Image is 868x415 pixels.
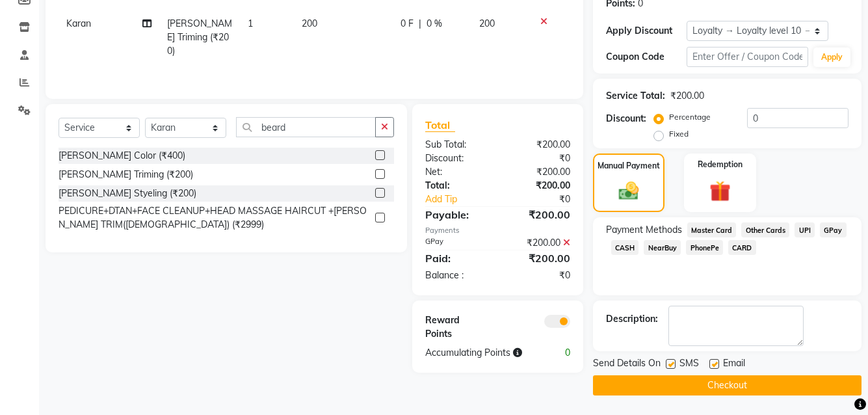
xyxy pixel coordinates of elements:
span: Other Cards [741,222,789,237]
div: ₹200.00 [497,236,579,250]
label: Fixed [669,128,689,140]
div: ₹200.00 [497,138,579,152]
div: Net: [415,165,497,179]
span: UPI [795,222,815,237]
div: Coupon Code [606,50,687,64]
div: ₹200.00 [497,250,579,266]
div: PEDICURE+DTAN+FACE CLEANUP+HEAD MASSAGE HAIRCUT +[PERSON_NAME] TRIM([DEMOGRAPHIC_DATA]) (₹2999) [59,204,370,232]
div: Paid: [415,250,497,266]
span: PhonePe [686,240,723,255]
span: 200 [479,18,495,29]
span: SMS [679,356,699,373]
div: ₹0 [497,152,579,165]
div: Total: [415,179,497,193]
div: ₹0 [497,269,579,282]
span: CASH [611,240,639,255]
span: 0 F [401,17,414,31]
div: Service Total: [606,89,665,103]
span: Total [425,118,455,132]
span: 0 % [427,17,442,31]
span: [PERSON_NAME] Triming (₹200) [167,18,232,57]
img: _cash.svg [612,180,645,203]
div: Discount: [415,152,497,165]
span: 1 [248,18,253,29]
span: | [419,17,421,31]
div: Description: [606,312,658,326]
label: Percentage [669,111,711,123]
div: ₹200.00 [497,165,579,179]
div: [PERSON_NAME] Styeling (₹200) [59,187,196,200]
span: GPay [820,222,847,237]
div: Payments [425,225,570,236]
input: Search or Scan [236,117,376,137]
div: 0 [539,346,580,360]
span: NearBuy [644,240,681,255]
span: Master Card [687,222,737,237]
div: Reward Points [415,314,497,341]
span: Send Details On [593,356,661,373]
span: 200 [302,18,317,29]
div: ₹200.00 [497,207,579,222]
span: Email [723,356,745,373]
div: Discount: [606,112,646,126]
span: Payment Methods [606,223,682,237]
div: [PERSON_NAME] Triming (₹200) [59,168,193,181]
div: Payable: [415,207,497,222]
label: Redemption [698,159,743,170]
button: Apply [813,47,850,67]
label: Manual Payment [598,160,660,172]
a: Add Tip [415,193,511,206]
input: Enter Offer / Coupon Code [687,47,808,67]
div: ₹200.00 [670,89,704,103]
div: ₹200.00 [497,179,579,193]
div: GPay [415,236,497,250]
div: [PERSON_NAME] Color (₹400) [59,149,185,163]
div: Sub Total: [415,138,497,152]
div: ₹0 [511,193,579,206]
button: Checkout [593,375,861,395]
div: Balance : [415,269,497,282]
span: CARD [728,240,756,255]
img: _gift.svg [703,178,737,205]
div: Accumulating Points [415,346,538,360]
span: Karan [66,18,91,29]
div: Apply Discount [606,24,687,38]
